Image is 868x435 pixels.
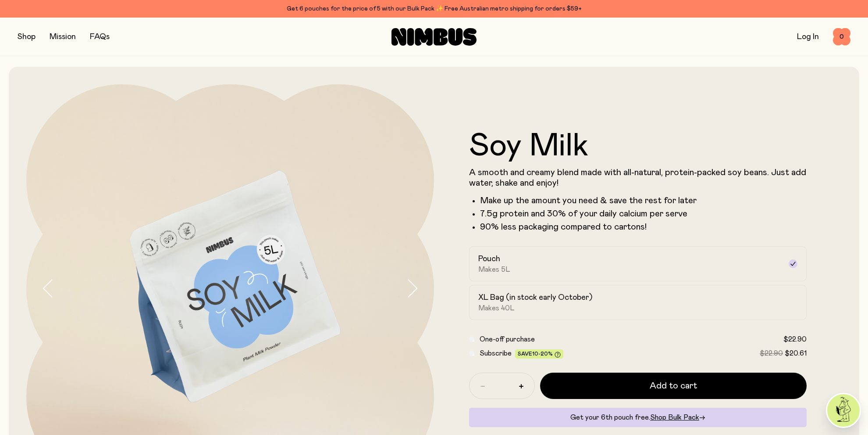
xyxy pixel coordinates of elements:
li: Make up the amount you need & save the rest for later [480,195,807,206]
span: Makes 5L [478,265,510,274]
li: 7.5g protein and 30% of your daily calcium per serve [480,209,807,219]
span: Makes 40L [478,304,515,313]
button: 0 [833,28,850,46]
a: FAQs [90,33,110,41]
p: 90% less packaging compared to cartons! [480,222,807,232]
span: $22.90 [783,336,807,343]
h2: XL Bag (in stock early October) [478,292,592,303]
span: Save [518,351,561,358]
div: Get your 6th pouch free. [469,408,807,427]
a: Log In [797,33,819,41]
h1: Soy Milk [469,130,807,162]
p: A smooth and creamy blend made with all-natural, protein-packed soy beans. Just add water, shake ... [469,167,807,188]
span: $22.90 [760,350,783,357]
span: Shop Bulk Pack [650,414,699,421]
h2: Pouch [478,254,500,264]
span: One-off purchase [480,336,535,343]
button: Add to cart [540,373,807,399]
a: Shop Bulk Pack→ [650,414,705,421]
img: agent [827,394,860,427]
a: Mission [50,33,76,41]
span: Subscribe [480,350,512,357]
span: $20.61 [785,350,807,357]
span: 10-20% [532,351,553,356]
span: Add to cart [650,380,697,392]
div: Get 6 pouches for the price of 5 with our Bulk Pack ✨ Free Australian metro shipping for orders $59+ [18,4,850,14]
